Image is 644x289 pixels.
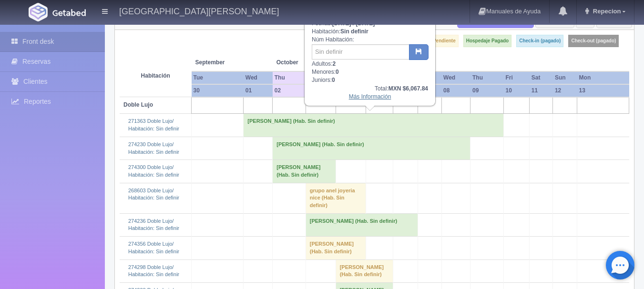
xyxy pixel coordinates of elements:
label: Hospedaje Pagado [463,35,511,47]
span: Repecion [591,8,621,15]
th: Thu [470,71,504,84]
label: Pago Pendiente [417,35,459,47]
b: 0 [332,77,335,83]
th: 02 [273,84,306,97]
b: 2 [332,60,336,67]
label: Check-in (pagado) [516,35,563,47]
a: 274298 Doble Lujo/Habitación: Sin definir [128,264,179,278]
b: MXN $6,067.84 [388,85,428,92]
th: 12 [553,84,577,97]
a: 271363 Doble Lujo/Habitación: Sin definir [128,118,179,131]
img: Getabed [29,3,48,21]
th: 11 [530,84,553,97]
b: Sin definir [340,28,368,35]
th: 13 [577,84,629,97]
td: grupo anel joyeria nice (Hab. Sin definir) [306,183,366,213]
div: Fechas: Habitación: Núm Habitación: Adultos: Menores: Juniors: [305,7,435,105]
strong: Habitación [141,72,170,79]
a: 274230 Doble Lujo/Habitación: Sin definir [128,141,179,155]
td: [PERSON_NAME] (Hab. Sin definir) [273,137,470,159]
th: 30 [192,84,244,97]
th: Thu [273,71,306,84]
td: [PERSON_NAME] (Hab. Sin definir) [336,259,393,282]
th: Sat [530,71,553,84]
div: Total: [312,85,428,93]
td: [PERSON_NAME] (Hab. Sin definir) [306,237,366,259]
a: Más Información [349,93,391,100]
b: Doble Lujo [123,101,153,108]
th: Wed [244,71,273,84]
b: 0 [336,69,339,75]
td: [PERSON_NAME] (Hab. Sin definir) [306,213,418,236]
a: 274236 Doble Lujo/Habitación: Sin definir [128,218,179,231]
td: [PERSON_NAME] (Hab. Sin definir) [244,114,504,137]
a: 274300 Doble Lujo/Habitación: Sin definir [128,164,179,178]
th: 01 [244,84,273,97]
a: 268603 Doble Lujo/Habitación: Sin definir [128,188,179,201]
th: 09 [470,84,504,97]
th: Tue [192,71,244,84]
label: Check-out (pagado) [568,35,619,47]
h4: [GEOGRAPHIC_DATA][PERSON_NAME] [119,5,279,17]
span: October [276,59,332,67]
th: 10 [504,84,530,97]
th: Fri [504,71,530,84]
img: Getabed [52,9,86,16]
td: [PERSON_NAME] (Hab. Sin definir) [273,160,336,183]
th: 08 [441,84,470,97]
th: Sun [553,71,577,84]
th: Wed [441,71,470,84]
input: Sin definir [312,44,409,60]
span: September [195,59,269,67]
a: 274356 Doble Lujo/Habitación: Sin definir [128,241,179,254]
th: Mon [577,71,629,84]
